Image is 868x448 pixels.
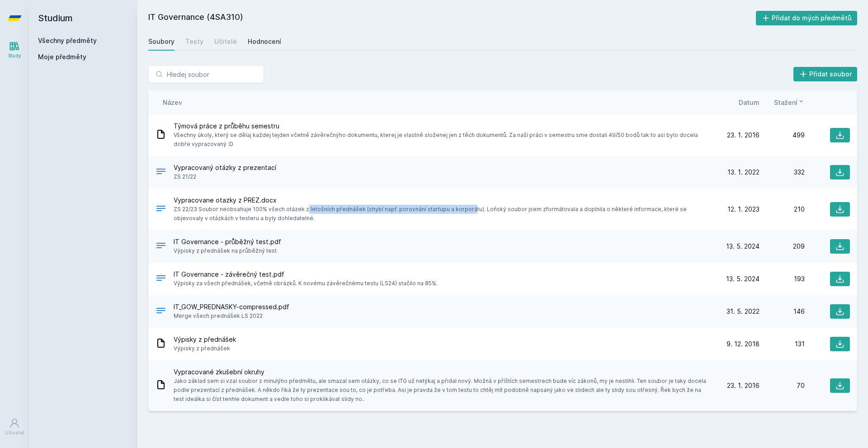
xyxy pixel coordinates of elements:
a: Všechny předměty [38,37,97,44]
button: Přidat do mých předmětů [756,11,858,25]
span: Výpisky z přednášek [174,335,236,344]
span: ZS 22/23 Soubor neobsahuje 100% všech otázek z letošních přednášek (chybí např. porovnání startup... [174,205,711,223]
span: Vypracovaný otázky z prezentací [174,163,276,172]
span: 13. 5. 2024 [726,274,759,283]
span: 9. 12. 2018 [726,340,759,349]
div: .DOCX [156,166,166,179]
span: IT Governance - závěrečný test.pdf [174,270,438,279]
span: 13. 5. 2024 [726,242,759,251]
a: Hodnocení [248,33,281,51]
div: PDF [156,305,166,318]
div: 70 [759,381,805,390]
div: 210 [759,205,805,214]
div: 131 [759,340,805,349]
button: Název [163,98,182,107]
div: 332 [759,168,805,177]
div: Testy [185,37,203,46]
div: PDF [156,240,166,253]
h2: IT Governance (4SA310) [148,11,756,25]
div: Učitelé [214,37,237,46]
a: Soubory [148,33,175,51]
a: Testy [185,33,203,51]
div: Study [8,52,21,59]
input: Hledej soubor [148,65,264,83]
span: Výpisky z přednášek na průběžný test [174,246,281,255]
button: Přidat soubor [793,67,858,81]
span: Všechny úkoly, který se dělaj každej tejden včetně závěrečnýho dokumentu, kterej je vlastně slože... [174,131,711,149]
a: Učitelé [214,33,237,51]
a: Uživatel [2,413,27,441]
span: IT_GOW_PREDNASKY-compressed.pdf [174,302,289,311]
span: 12. 1. 2023 [727,205,759,214]
div: 146 [759,307,805,316]
span: Týmová práce z průběhu semestru [174,122,711,131]
div: 209 [759,242,805,251]
span: Stažení [774,98,797,107]
div: Uživatel [5,429,24,436]
button: Stažení [774,98,805,107]
span: Vypracovane otazky z PREZ.docx [174,196,711,205]
span: Merge všech prednášek LS 2022 [174,311,289,321]
span: IT Governance - průběžný test.pdf [174,237,281,246]
span: Vypracované zkušební okruhy [174,368,711,377]
span: 23. 1. 2016 [727,131,759,140]
span: Výpisky z přednášek [174,344,236,353]
div: 499 [759,131,805,140]
span: 23. 1. 2016 [727,381,759,390]
span: Jako základ sem si vzal soubor z minulýho předmětu, ale smazal sem otázky, co se ITG už netýkaj a... [174,377,711,404]
button: Datum [739,98,759,107]
span: 13. 1. 2022 [727,168,759,177]
a: Study [2,36,27,64]
span: Výpisky za všech přednášek, včetně obrázků. K novému závěrečnému testu (LS24) stačilo na 85%. [174,279,438,288]
span: ZS 21/22 [174,172,276,181]
div: Soubory [148,37,175,46]
div: Hodnocení [248,37,281,46]
span: 31. 5. 2022 [726,307,759,316]
div: PDF [156,273,166,286]
span: Moje předměty [38,52,86,61]
div: DOCX [156,203,166,216]
div: 193 [759,274,805,283]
